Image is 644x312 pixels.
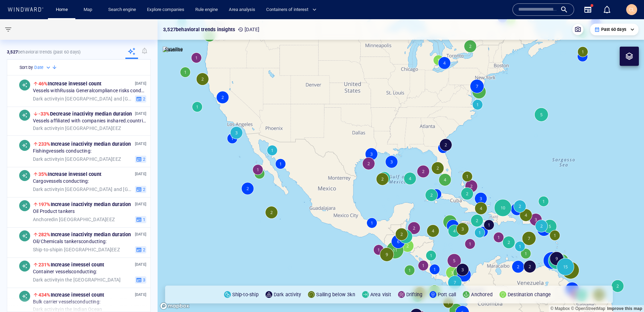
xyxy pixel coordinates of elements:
[33,125,121,131] span: in [GEOGRAPHIC_DATA] EEZ
[53,4,71,16] a: Home
[406,290,423,299] p: Drifting
[81,4,97,16] a: Map
[38,111,50,117] span: -33%
[232,290,258,299] p: Ship-to-ship
[38,292,51,298] span: 434%
[20,64,33,71] h6: Sort by
[7,49,18,55] strong: 3,527
[471,290,493,299] p: Anchored
[38,262,51,267] span: 231%
[135,110,146,117] p: [DATE]
[571,306,605,311] a: OpenStreetMap
[33,277,60,282] span: Dark activity
[165,45,183,53] p: Satellite
[163,25,235,34] p: 3,527 behavioral trends insights
[33,186,132,192] span: in [GEOGRAPHIC_DATA] and [GEOGRAPHIC_DATA] EEZ
[142,96,145,102] span: 2
[550,306,570,311] a: Mapbox
[33,277,121,283] span: in the [GEOGRAPHIC_DATA]
[135,201,146,207] p: [DATE]
[135,141,146,147] p: [DATE]
[266,6,317,14] span: Containers of interest
[33,216,115,223] span: in [GEOGRAPHIC_DATA] EEZ
[625,3,639,16] button: CL
[193,4,221,16] a: Rule engine
[135,185,146,193] button: 2
[163,47,183,53] img: satellite
[38,111,132,117] span: Decrease in activity median duration
[142,247,145,253] span: 2
[615,281,639,307] iframe: Chat
[51,4,73,16] button: Home
[135,95,146,103] button: 2
[226,4,258,16] a: Area analysis
[135,80,146,87] p: [DATE]
[7,49,80,55] p: behavioral trends (Past 60 days)
[33,148,91,154] span: Fishing vessels conducting:
[38,292,104,298] span: Increase in vessel count
[160,302,190,310] a: Mapbox logo
[438,290,456,299] p: Port call
[38,81,48,86] span: 46%
[38,141,131,147] span: Increase in activity median duration
[38,202,51,207] span: 197%
[607,306,642,311] a: Map feedback
[78,4,100,16] button: Map
[135,276,146,284] button: 3
[263,4,322,16] button: Containers of interest
[106,4,139,16] a: Search engine
[33,96,132,102] span: in [GEOGRAPHIC_DATA] and [GEOGRAPHIC_DATA] EEZ
[33,247,59,252] span: Ship-to-ship
[34,64,44,71] h6: Date
[33,186,60,192] span: Dark activity
[33,88,146,94] span: Vessels with Russia General compliance risks conducting:
[594,26,634,33] div: Past 60 days
[38,141,51,147] span: 233%
[274,290,301,299] p: Dark activity
[142,277,145,283] span: 3
[601,26,626,33] p: Past 60 days
[38,232,131,237] span: Increase in activity median duration
[144,4,187,16] a: Explore companies
[33,125,60,131] span: Dark activity
[33,247,120,253] span: in [GEOGRAPHIC_DATA] EEZ
[33,156,60,161] span: Dark activity
[135,171,146,177] p: [DATE]
[33,208,75,215] span: Oil Product tankers
[142,186,145,192] span: 2
[135,216,146,223] button: 1
[316,290,355,299] p: Sailing below 3kn
[508,290,551,299] p: Destination change
[38,232,51,237] span: 282%
[38,171,48,177] span: 35%
[135,291,146,298] p: [DATE]
[158,19,644,312] canvas: Map
[38,202,131,207] span: Increase in activity median duration
[33,156,121,162] span: in [GEOGRAPHIC_DATA] EEZ
[238,25,259,34] p: [DATE]
[370,290,391,299] p: Area visit
[135,155,146,163] button: 2
[33,118,146,124] span: Vessels affiliated with companies in shared.countries.[GEOGRAPHIC_DATA] conducting:
[38,81,101,86] span: Increase in vessel count
[629,7,635,12] span: CL
[33,269,97,275] span: Container vessels conducting:
[142,216,145,223] span: 1
[142,156,145,162] span: 2
[135,261,146,268] p: [DATE]
[33,216,54,222] span: Anchored
[38,262,104,267] span: Increase in vessel count
[33,239,107,245] span: Oil/Chemicals tankers conducting:
[33,178,89,184] span: Cargo vessels conducting:
[34,64,52,71] div: Date
[33,96,60,101] span: Dark activity
[135,246,146,253] button: 2
[135,231,146,238] p: [DATE]
[603,5,611,14] div: Notification center
[38,171,101,177] span: Increase in vessel count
